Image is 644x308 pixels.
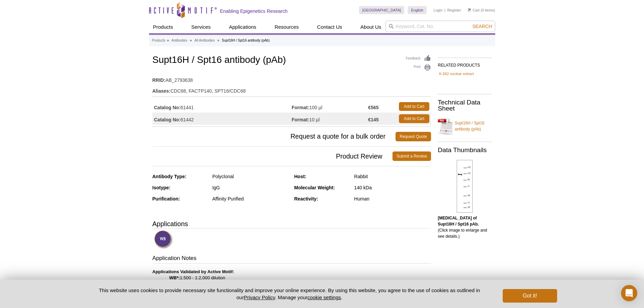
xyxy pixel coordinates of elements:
[396,132,431,141] a: Request Quote
[270,21,303,33] a: Resources
[399,114,429,123] a: Add to Cart
[438,215,492,239] p: (Click image to enlarge and see details.)
[472,24,492,29] span: Search
[244,294,275,300] a: Privacy Policy
[359,6,405,14] a: [GEOGRAPHIC_DATA]
[468,6,495,14] li: (0 items)
[292,113,368,125] td: 10 µl
[154,230,173,249] img: Western Blot Validated
[438,147,492,153] h2: Data Thumbnails
[433,8,443,13] a: Login
[292,104,309,111] strong: Format:
[154,104,181,111] strong: Catalog No:
[154,117,181,123] strong: Catalog No:
[171,38,187,44] a: Antibodies
[457,160,473,213] img: Supt16H / Spt16 antibody (pAb) tested by Western blot.
[152,73,431,84] td: AB_2793638
[152,269,234,274] b: Applications Validated by Active Motif:
[354,196,431,202] div: Human
[356,21,385,33] a: About Us
[621,285,637,301] div: Open Intercom Messenger
[87,287,492,301] p: This website uses cookies to provide necessary site functionality and improve your online experie...
[439,71,474,77] a: K-562 nuclear extract
[294,174,306,179] strong: Host:
[217,39,219,42] li: »
[438,99,492,112] h2: Technical Data Sheet
[438,216,479,227] b: [MEDICAL_DATA] of Supt16H / Spt16 pAb.
[470,23,494,29] button: Search
[313,21,346,33] a: Contact Us
[152,254,431,264] h3: Application Notes
[212,196,289,202] div: Affinity Purified
[406,55,431,62] a: Feedback
[292,100,368,113] td: 100 µl
[354,173,431,180] div: Rabbit
[152,84,431,95] td: CDC68, FACTP140, SPT16/CDC68
[152,88,171,94] strong: Aliases:
[445,6,446,14] li: |
[468,8,471,11] img: Your Cart
[152,151,392,161] span: Product Review
[152,77,166,83] strong: RRID:
[294,196,318,202] strong: Reactivity:
[152,174,187,179] strong: Antibody Type:
[294,185,335,190] strong: Molecular Weight:
[447,8,461,13] a: Register
[167,39,169,42] li: »
[368,104,379,111] strong: €565
[152,132,396,141] span: Request a quote for a bulk order
[225,21,260,33] a: Applications
[392,151,431,161] a: Submit a Review
[503,289,557,303] button: Got it!
[468,8,480,13] a: Cart
[222,39,269,42] li: Supt16H / Spt16 antibody (pAb)
[220,8,288,14] h2: Enabling Epigenetics Research
[149,21,177,33] a: Products
[307,294,341,300] button: cookie settings
[152,219,431,229] h3: Applications
[152,185,171,190] strong: Isotype:
[152,55,431,66] h1: Supt16H / Spt16 antibody (pAb)
[408,6,427,14] a: English
[152,100,292,113] td: 61441
[292,117,309,123] strong: Format:
[368,117,379,123] strong: €145
[399,102,429,111] a: Add to Cart
[406,64,431,71] a: Print
[194,38,215,44] a: All Antibodies
[354,185,431,191] div: 140 kDa
[152,196,180,202] strong: Purification:
[438,116,492,136] a: Supt16H / Spt16 antibody (pAb)
[212,185,289,191] div: IgG
[190,39,192,42] li: »
[187,21,215,33] a: Services
[385,21,495,32] input: Keyword, Cat. No.
[212,173,289,180] div: Polyclonal
[438,57,492,70] h2: RELATED PRODUCTS
[152,38,165,44] a: Products
[152,113,292,125] td: 61442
